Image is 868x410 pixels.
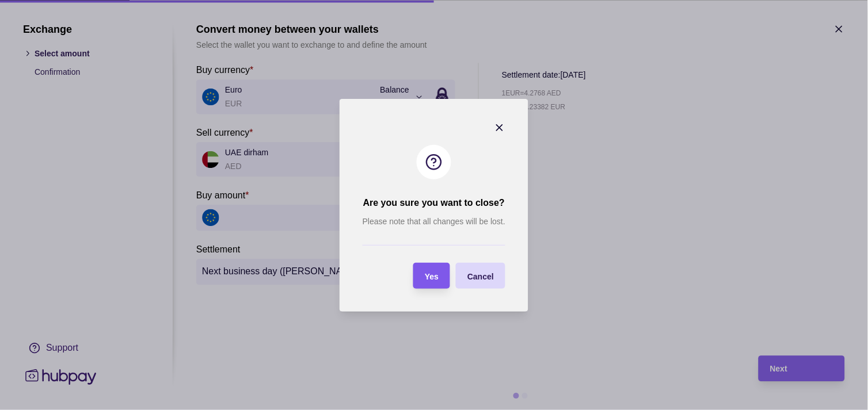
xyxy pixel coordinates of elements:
[425,271,439,281] span: Yes
[363,197,505,209] h2: Are you sure you want to close?
[363,215,505,228] p: Please note that all changes will be lost.
[456,263,505,289] button: Cancel
[467,271,494,281] span: Cancel
[413,263,450,289] button: Yes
